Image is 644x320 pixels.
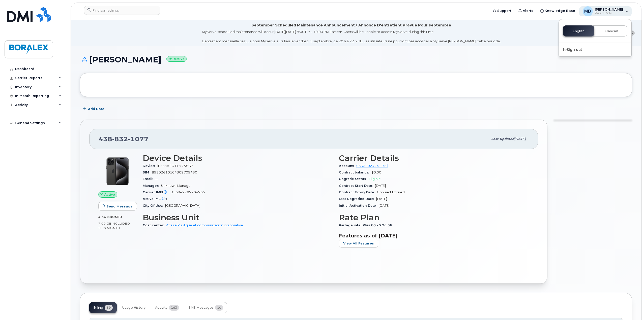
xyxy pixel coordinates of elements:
button: View All Features [339,239,378,248]
small: Active [166,56,187,62]
a: Affaire Publique et communication corporative [166,223,243,227]
span: Add Note [88,106,104,111]
span: — [155,177,158,181]
span: Last Upgraded Date [339,197,376,201]
span: Contract Expired [377,190,405,194]
h3: Carrier Details [339,154,529,163]
span: Eligible [369,177,381,181]
div: September Scheduled Maintenance Announcement / Annonce D'entretient Prévue Pour septembre [251,23,451,28]
span: SIM [143,170,152,174]
h3: Rate Plan [339,213,529,222]
span: included this month [98,222,130,230]
span: Last updated [491,137,514,141]
span: Cost center [143,223,166,227]
h1: [PERSON_NAME] [80,55,632,64]
span: Device [143,164,157,168]
span: Activity [155,306,167,310]
span: Email [143,177,155,181]
span: iPhone 13 Pro 256GB [157,164,193,168]
span: — [169,197,173,201]
span: Contract balance [339,170,371,174]
span: Contract Expiry Date [339,190,377,194]
span: View All Features [343,241,374,246]
h3: Features as of [DATE] [339,233,529,239]
span: 89302610104309709430 [152,170,197,174]
span: [DATE] [375,184,386,188]
span: [DATE] [376,197,387,201]
img: iPhone_15_Pro_Black.png [102,156,133,186]
span: Active IMEI [143,197,169,201]
h3: Business Unit [143,213,333,222]
span: used [112,215,122,219]
span: Active [104,192,115,197]
div: MyServe scheduled maintenance will occur [DATE][DATE] 8:00 PM - 10:00 PM Eastern. Users will be u... [202,29,501,44]
span: Account [339,164,356,168]
span: City Of Use [143,204,165,207]
span: 1077 [128,135,149,143]
span: SMS Messages [189,306,214,310]
span: [DATE] [514,137,526,141]
span: Carrier IMEI [143,190,171,194]
span: Contract Start Date [339,184,375,188]
span: Manager [143,184,161,188]
button: Add Note [80,104,109,114]
span: [DATE] [379,204,390,207]
span: Upgrade Status [339,177,369,181]
span: 10 [215,305,223,311]
span: Unknown Manager [161,184,192,188]
span: Initial Activation Date [339,204,379,207]
button: Send Message [98,202,137,211]
h3: Device Details [143,154,333,163]
span: Send Message [106,204,133,209]
span: Partage intel Plus 80 - 7Go 36 [339,223,395,227]
span: Usage History [122,306,145,310]
span: 7.00 GB [98,222,112,225]
span: 832 [112,135,128,143]
span: [GEOGRAPHIC_DATA] [165,204,200,207]
span: 356942287204765 [171,190,205,194]
span: 4.64 GB [98,215,112,219]
span: 438 [99,135,149,143]
div: Sign out [559,45,631,54]
span: $0.00 [371,170,381,174]
span: Français [605,29,619,33]
a: 0533202424 - Bell [356,164,388,168]
span: 163 [169,305,179,311]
